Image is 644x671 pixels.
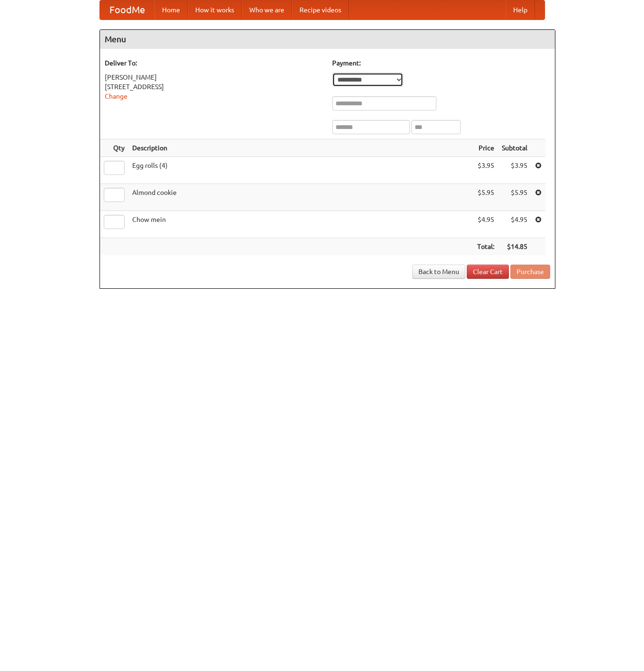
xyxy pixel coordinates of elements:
h5: Payment: [332,58,550,68]
th: Price [473,139,498,157]
th: Total: [473,238,498,256]
button: Purchase [510,265,550,279]
td: $4.95 [473,211,498,238]
div: [PERSON_NAME] [105,73,323,82]
a: FoodMe [100,0,154,19]
a: Who we are [242,0,292,19]
a: Change [105,92,127,100]
td: $3.95 [473,157,498,184]
th: Description [128,139,473,157]
a: Help [506,0,535,19]
td: Chow mein [128,211,473,238]
h4: Menu [100,30,555,49]
a: Home [154,0,188,19]
div: [STREET_ADDRESS] [105,82,323,92]
th: Subtotal [498,139,531,157]
h5: Deliver To: [105,58,323,68]
th: $14.85 [498,238,531,256]
a: Back to Menu [412,265,465,279]
a: Recipe videos [292,0,349,19]
a: How it works [188,0,242,19]
td: Almond cookie [128,184,473,211]
td: Egg rolls (4) [128,157,473,184]
td: $5.95 [473,184,498,211]
td: $5.95 [498,184,531,211]
td: $4.95 [498,211,531,238]
a: Clear Cart [467,265,509,279]
th: Qty [100,139,128,157]
td: $3.95 [498,157,531,184]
